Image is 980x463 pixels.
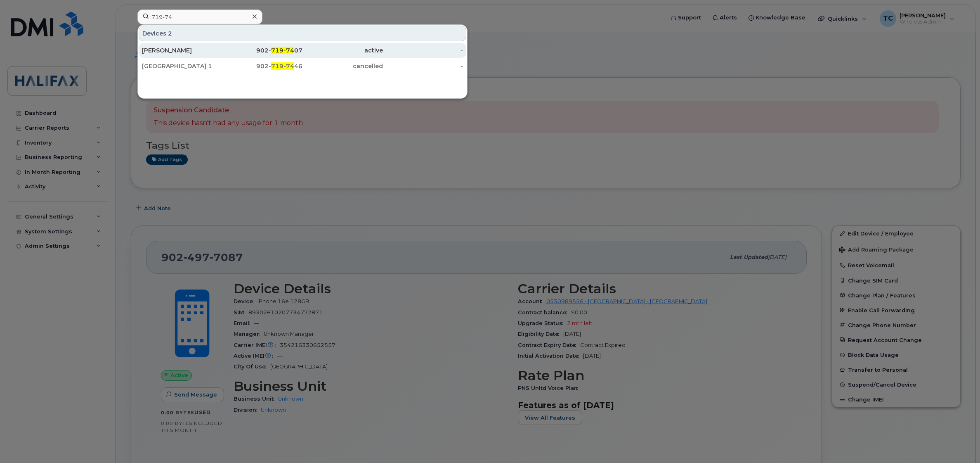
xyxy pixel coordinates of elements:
[383,46,463,55] div: -
[168,29,172,38] span: 2
[302,46,383,55] div: active
[139,26,466,41] div: Devices
[139,59,466,74] a: [GEOGRAPHIC_DATA] 1902-719-7446cancelled-
[944,427,974,457] iframe: Messenger Launcher
[222,46,303,55] div: 902- 07
[142,46,222,55] div: [PERSON_NAME]
[271,47,294,54] span: 719-74
[222,62,303,70] div: 902- 46
[302,62,383,70] div: cancelled
[271,62,294,70] span: 719-74
[142,62,222,70] div: [GEOGRAPHIC_DATA] 1
[383,62,463,70] div: -
[139,43,466,58] a: [PERSON_NAME]902-719-7407active-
